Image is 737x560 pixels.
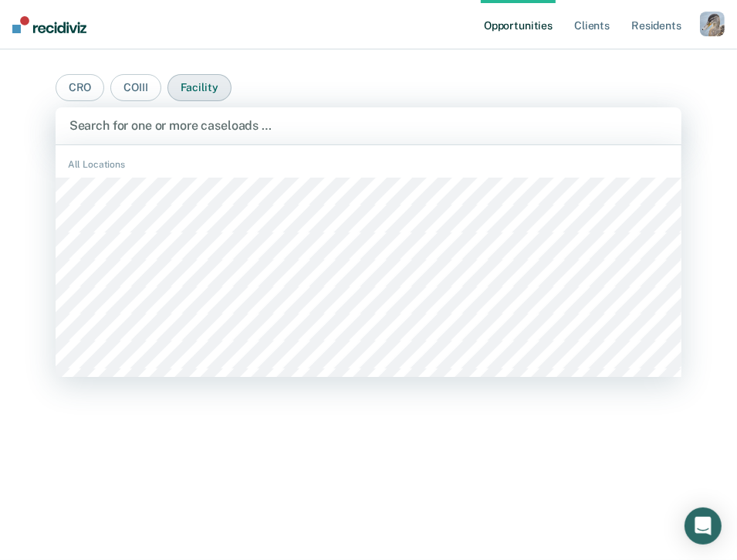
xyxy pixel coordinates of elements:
button: COIII [110,74,161,101]
font: All Locations [68,159,125,170]
div: Open Intercom Messenger [685,507,722,545]
button: Facility [167,74,232,101]
button: CRO [56,74,105,101]
font: COIII [123,81,147,93]
img: Relapse [12,16,86,33]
